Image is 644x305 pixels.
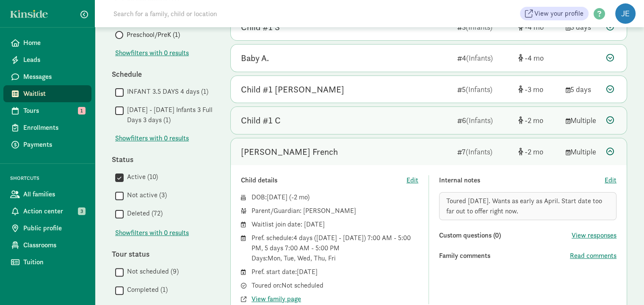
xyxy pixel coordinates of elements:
[3,119,91,136] a: Enrollments
[124,105,213,125] label: [DATE] - [DATE] Infants 3 Full Days 3 days (1)
[124,190,167,200] label: Not active (3)
[566,84,600,95] div: 5 days
[23,257,85,267] span: Tuition
[439,175,605,185] div: Internal notes
[466,53,493,63] span: (Infants)
[78,207,86,215] span: 3
[605,175,616,185] button: Edit
[566,115,600,126] div: Multiple
[115,228,189,238] span: Show filters with 0 results
[3,51,91,68] a: Leads
[406,175,418,185] button: Edit
[525,84,543,94] span: -3
[439,230,572,241] div: Custom questions (0)
[112,68,213,80] div: Schedule
[115,48,189,58] button: Showfilters with 0 results
[23,55,85,65] span: Leads
[446,196,602,215] span: Toured [DATE]. Wants as early as April. Start date too far out to offer right now.
[525,53,544,63] span: -4
[572,230,616,241] button: View responses
[241,114,281,127] div: Child #1 C
[115,228,189,238] button: Showfilters with 0 results
[566,146,600,157] div: Multiple
[3,220,91,237] a: Public profile
[78,107,86,115] span: 1
[518,84,559,95] div: [object Object]
[23,140,85,150] span: Payments
[115,133,189,143] button: Showfilters with 0 results
[520,7,589,20] a: View your profile
[241,175,406,185] div: Child details
[252,267,418,277] div: Pref. start date: [DATE]
[23,240,85,250] span: Classrooms
[127,30,180,40] span: Preschool/PreK (1)
[3,203,91,220] a: Action center 3
[439,251,570,261] div: Family comments
[124,285,168,295] label: Completed (1)
[241,83,344,96] div: Child #1 Mayer
[252,192,418,202] div: DOB: ( )
[23,206,85,216] span: Action center
[525,147,543,157] span: -2
[3,34,91,51] a: Home
[534,8,583,19] span: View your profile
[525,22,544,32] span: -4
[124,172,158,182] label: Active (10)
[570,251,616,261] button: Read comments
[3,85,91,102] a: Waitlist
[108,5,346,22] input: Search for a family, child or location
[124,208,163,218] label: Deleted (72)
[3,136,91,153] a: Payments
[525,115,543,125] span: -2
[23,72,85,82] span: Messages
[252,206,418,216] div: Parent/Guardian: [PERSON_NAME]
[466,84,492,94] span: (Infants)
[466,22,492,32] span: (Infants)
[518,115,559,126] div: [object Object]
[291,193,307,201] span: -2
[23,106,85,116] span: Tours
[124,266,179,277] label: Not scheduled (9)
[3,102,91,119] a: Tours 1
[23,38,85,48] span: Home
[241,51,269,65] div: Baby A.
[23,223,85,233] span: Public profile
[115,48,189,58] span: Show filters with 0 results
[3,254,91,271] a: Tuition
[23,123,85,133] span: Enrollments
[241,145,338,159] div: Cooper French
[457,146,511,157] div: 7
[23,189,85,199] span: All families
[457,84,511,95] div: 5
[112,154,213,165] div: Status
[252,233,418,263] div: Pref. schedule: 4 days ([DATE] - [DATE]) 7:00 AM - 5:00 PM, 5 days 7:00 AM - 5:00 PM Days: Mon, T...
[124,87,208,97] label: INFANT 3.5 DAYS 4 days (1)
[252,219,418,229] div: Waitlist join date: [DATE]
[457,52,511,64] div: 4
[518,146,559,157] div: [object Object]
[267,193,287,201] span: [DATE]
[518,52,559,64] div: [object Object]
[112,248,213,260] div: Tour status
[3,68,91,85] a: Messages
[457,115,511,126] div: 6
[3,237,91,254] a: Classrooms
[466,115,493,125] span: (Infants)
[3,186,91,203] a: All families
[252,294,301,304] button: View family page
[252,280,418,291] div: Toured on: Not scheduled
[23,89,85,99] span: Waitlist
[466,147,492,157] span: (Infants)
[115,133,189,143] span: Show filters with 0 results
[602,264,644,305] iframe: Chat Widget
